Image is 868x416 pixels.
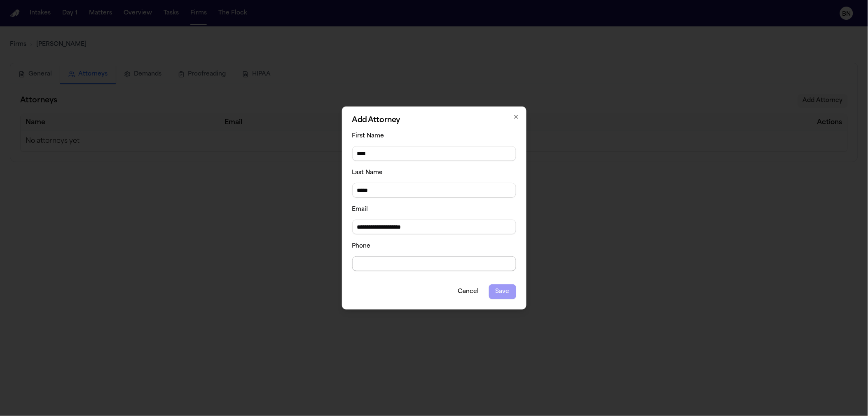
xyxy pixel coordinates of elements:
[352,243,371,249] label: Phone
[352,206,368,213] label: Email
[352,117,516,124] h2: Add Attorney
[352,170,383,176] label: Last Name
[352,133,384,139] label: First Name
[452,284,486,299] button: Cancel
